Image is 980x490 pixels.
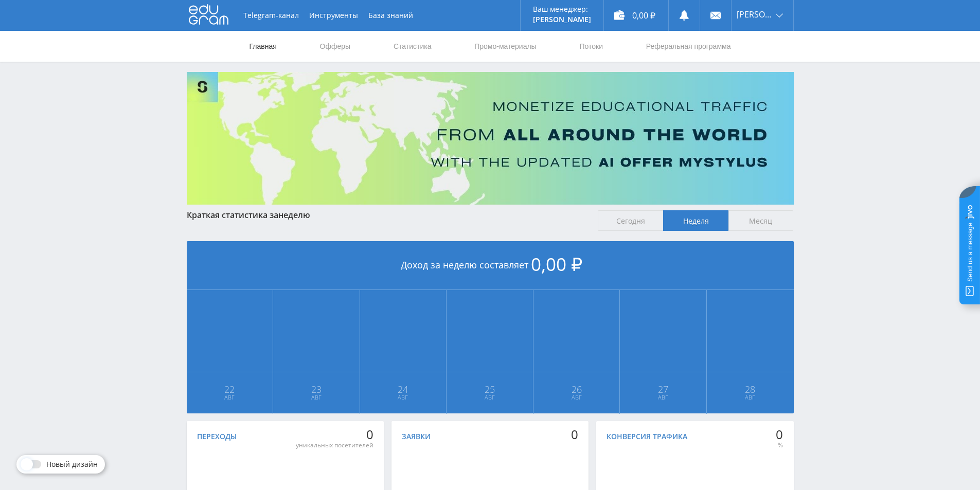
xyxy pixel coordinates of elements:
a: Потоки [578,31,604,62]
p: Ваш менеджер: [533,5,591,13]
div: уникальных посетителей [296,441,373,449]
div: 0 [776,427,783,442]
span: Авг [447,393,532,402]
span: 23 [274,385,359,393]
span: 25 [447,385,532,393]
span: Неделя [663,210,728,231]
span: Авг [361,393,446,402]
span: 24 [361,385,446,393]
a: Статистика [393,31,433,62]
span: 28 [707,385,793,393]
div: Конверсия трафика [607,432,687,441]
div: % [776,441,783,449]
div: Краткая статистика за [187,210,588,220]
span: 27 [620,385,706,393]
img: Banner [187,72,794,205]
span: 22 [187,385,273,393]
span: Авг [707,393,793,402]
span: Месяц [728,210,794,231]
div: Переходы [197,432,237,441]
span: Авг [534,393,619,402]
div: 0 [296,427,373,442]
span: Авг [187,393,273,402]
a: Реферальная программа [645,31,732,62]
div: Заявки [402,432,431,441]
div: Доход за неделю составляет [187,241,794,290]
span: Сегодня [598,210,663,231]
span: [PERSON_NAME] [737,10,773,19]
p: [PERSON_NAME] [533,15,591,24]
a: Офферы [319,31,352,62]
span: Новый дизайн [46,460,98,468]
span: 0,00 ₽ [531,252,582,276]
span: неделю [278,209,310,221]
div: 0 [571,427,578,442]
span: 26 [534,385,619,393]
span: Авг [274,393,359,402]
span: Авг [620,393,706,402]
a: Главная [248,31,278,62]
a: Промо-материалы [473,31,537,62]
